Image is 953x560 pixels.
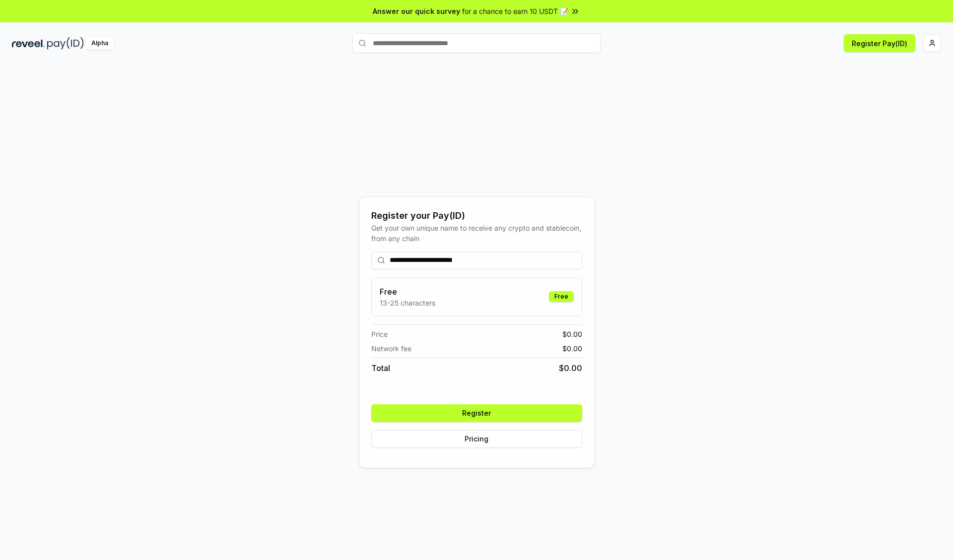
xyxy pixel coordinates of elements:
[371,209,582,223] div: Register your Pay(ID)
[371,362,390,374] span: Total
[12,37,45,50] img: reveel_dark
[844,34,915,52] button: Register Pay(ID)
[371,223,582,244] div: Get your own unique name to receive any crypto and stablecoin, from any chain
[371,430,582,448] button: Pricing
[549,291,574,302] div: Free
[562,329,582,339] span: $ 0.00
[86,37,114,50] div: Alpha
[380,286,435,298] h3: Free
[380,298,435,308] p: 13-25 characters
[371,343,411,354] span: Network fee
[371,329,388,339] span: Price
[562,343,582,354] span: $ 0.00
[373,6,460,16] span: Answer our quick survey
[462,6,568,16] span: for a chance to earn 10 USDT 📝
[47,37,84,50] img: pay_id
[371,404,582,422] button: Register
[559,362,582,374] span: $ 0.00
